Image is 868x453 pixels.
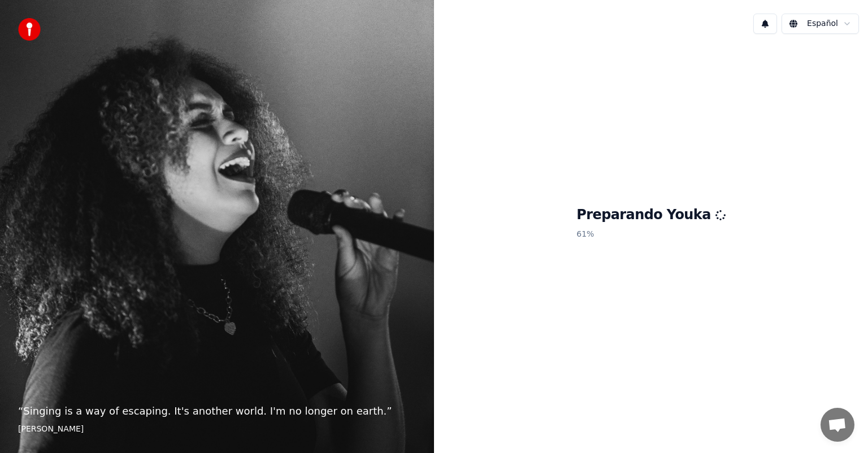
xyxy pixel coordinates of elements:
div: Chat abierto [821,408,854,442]
footer: [PERSON_NAME] [18,424,416,435]
img: youka [18,18,41,41]
h1: Preparando Youka [576,206,726,224]
p: 61 % [576,224,726,245]
p: “ Singing is a way of escaping. It's another world. I'm no longer on earth. ” [18,403,416,419]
